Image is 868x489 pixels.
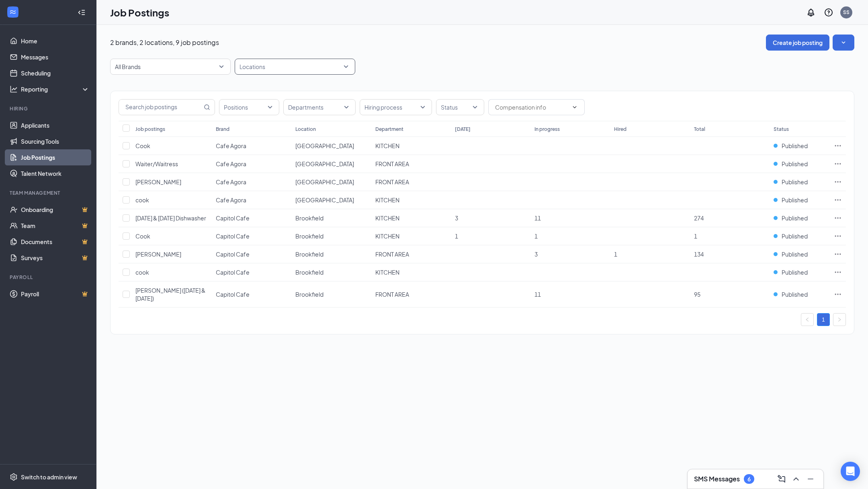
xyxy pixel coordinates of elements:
[817,313,830,326] li: 1
[837,317,842,322] span: right
[782,290,808,298] span: Published
[216,232,250,240] span: Capitol Cafe
[833,313,846,326] li: Next Page
[21,133,90,149] a: Sourcing Tools
[21,149,90,165] a: Job Postings
[782,268,808,276] span: Published
[766,35,829,51] button: Create job posting
[135,269,149,276] span: cook
[375,196,399,204] span: KITCHEN
[371,227,451,245] td: KITCHEN
[614,251,617,258] span: 1
[21,286,90,302] a: PayrollCrown
[295,126,316,132] div: Location
[375,160,409,167] span: FRONT AREA
[791,474,801,484] svg: ChevronUp
[21,234,90,250] a: DocumentsCrown
[295,269,323,276] span: Brookfield
[534,291,541,298] span: 11
[135,287,205,302] span: [PERSON_NAME] ([DATE] & [DATE])
[212,155,291,173] td: Cafe Agora
[10,85,18,93] svg: Analysis
[295,214,323,222] span: Brookfield
[216,178,246,185] span: Cafe Agora
[291,173,371,191] td: Menomonee Falls
[216,251,250,258] span: Capitol Cafe
[21,33,90,49] a: Home
[135,196,149,204] span: cook
[110,6,169,19] h1: Job Postings
[375,214,399,222] span: KITCHEN
[530,121,610,137] th: In progress
[841,462,860,481] div: Open Intercom Messenger
[782,160,808,168] span: Published
[834,178,842,186] svg: Ellipses
[10,105,88,112] div: Hiring
[216,269,250,276] span: Capitol Cafe
[834,250,842,258] svg: Ellipses
[834,142,842,150] svg: Ellipses
[21,165,90,181] a: Talent Network
[291,209,371,227] td: Brookfield
[782,142,808,150] span: Published
[21,202,90,218] a: OnboardingCrown
[204,104,210,110] svg: MagnifyingGlass
[212,191,291,209] td: Cafe Agora
[371,245,451,263] td: FRONT AREA
[295,291,323,298] span: Brookfield
[21,250,90,266] a: SurveysCrown
[212,245,291,263] td: Capitol Cafe
[371,137,451,155] td: KITCHEN
[805,317,810,322] span: left
[216,160,246,167] span: Cafe Agora
[216,214,250,222] span: Capitol Cafe
[790,473,802,485] button: ChevronUp
[119,100,202,115] input: Search job postings
[375,232,399,240] span: KITCHEN
[212,227,291,245] td: Capitol Cafe
[21,117,90,133] a: Applicants
[295,178,354,185] span: [GEOGRAPHIC_DATA]
[806,8,816,17] svg: Notifications
[291,263,371,281] td: Brookfield
[824,8,833,17] svg: QuestionInfo
[216,142,246,149] span: Cafe Agora
[212,281,291,308] td: Capitol Cafe
[694,291,700,298] span: 95
[834,268,842,276] svg: Ellipses
[216,196,246,204] span: Cafe Agora
[375,126,403,132] div: Department
[694,214,704,222] span: 274
[10,274,88,281] div: Payroll
[834,214,842,222] svg: Ellipses
[371,155,451,173] td: FRONT AREA
[216,291,250,298] span: Capitol Cafe
[571,104,578,110] svg: ChevronDown
[782,214,808,222] span: Published
[455,214,458,222] span: 3
[135,214,206,222] span: [DATE] & [DATE] Dishwasher
[694,251,704,258] span: 134
[694,232,697,240] span: 1
[747,476,751,483] div: 6
[455,232,458,240] span: 1
[777,474,786,484] svg: ComposeMessage
[834,232,842,240] svg: Ellipses
[291,155,371,173] td: Menomonee Falls
[295,196,354,204] span: [GEOGRAPHIC_DATA]
[21,65,90,81] a: Scheduling
[212,209,291,227] td: Capitol Cafe
[839,39,848,47] svg: SmallChevronDown
[9,8,17,16] svg: WorkstreamLogo
[110,38,219,47] p: 2 brands, 2 locations, 9 job postings
[135,142,150,149] span: Cook
[801,313,814,326] button: left
[21,218,90,234] a: TeamCrown
[291,191,371,209] td: Menomonee Falls
[371,281,451,308] td: FRONT AREA
[801,313,814,326] li: Previous Page
[775,473,788,485] button: ComposeMessage
[135,126,165,132] div: Job postings
[834,196,842,204] svg: Ellipses
[291,137,371,155] td: Menomonee Falls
